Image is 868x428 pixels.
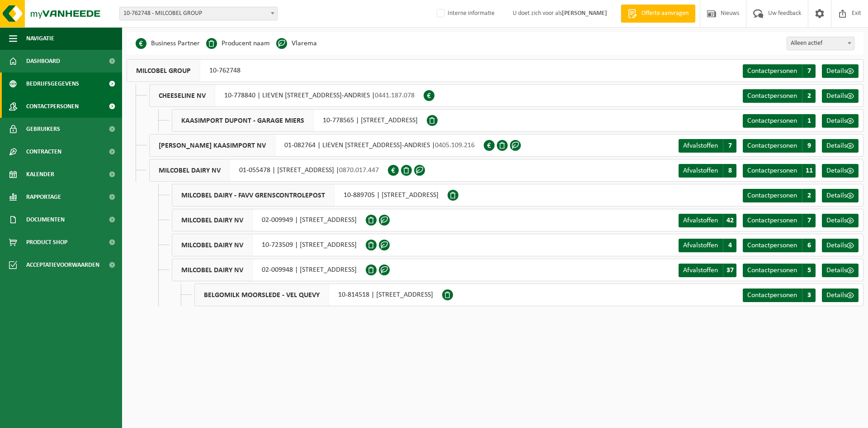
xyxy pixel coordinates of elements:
span: Details [826,92,847,100]
a: Details [822,214,859,227]
span: 37 [723,264,736,277]
span: 10-762748 - MILCOBEL GROUP [120,7,277,20]
div: 10-723509 | [STREET_ADDRESS] [172,234,366,256]
span: Contactpersonen [747,242,797,249]
a: Details [822,239,859,252]
a: Details [822,264,859,277]
span: 9 [802,139,816,153]
span: Details [826,217,847,224]
span: 6 [802,239,816,252]
span: Dashboard [26,50,60,72]
span: Afvalstoffen [683,217,718,224]
span: 8 [723,164,736,178]
a: Offerte aanvragen [621,5,695,23]
span: MILCOBEL DAIRY NV [172,209,253,231]
span: 11 [802,164,816,178]
a: Contactpersonen 3 [743,289,816,302]
span: Alleen actief [787,37,854,50]
a: Details [822,189,859,202]
span: Contactpersonen [747,217,797,224]
span: 1 [802,114,816,128]
span: Details [826,142,847,149]
span: 0870.017.447 [339,167,379,174]
span: Details [826,167,847,174]
a: Contactpersonen 5 [743,264,816,277]
span: Rapportage [26,186,61,208]
span: Contracten [26,140,61,163]
span: Gebruikers [26,118,60,140]
a: Contactpersonen 9 [743,139,816,153]
span: Afvalstoffen [683,242,718,249]
span: Details [826,267,847,274]
div: 10-778840 | LIEVEN [STREET_ADDRESS]-ANDRIES | [149,84,424,107]
a: Contactpersonen 11 [743,164,816,178]
span: Contactpersonen [747,142,797,149]
span: 10-762748 - MILCOBEL GROUP [119,7,278,20]
span: 0441.187.078 [375,92,415,99]
span: MILCOBEL DAIRY NV [172,259,253,281]
span: Navigatie [26,27,54,50]
span: [PERSON_NAME] KAASIMPORT NV [150,135,275,156]
span: Details [826,67,847,75]
span: KAASIMPORT DUPONT - GARAGE MIERS [172,110,314,131]
a: Afvalstoffen 8 [679,164,736,178]
a: Contactpersonen 6 [743,239,816,252]
span: 7 [723,139,736,153]
span: Product Shop [26,231,67,254]
a: Afvalstoffen 42 [679,214,736,227]
span: Contactpersonen [26,95,79,118]
a: Afvalstoffen 37 [679,264,736,277]
a: Contactpersonen 1 [743,114,816,128]
li: Producent naam [206,37,270,50]
span: Contactpersonen [747,192,797,199]
a: Details [822,289,859,302]
span: Contactpersonen [747,117,797,125]
a: Details [822,139,859,153]
a: Contactpersonen 7 [743,64,816,78]
a: Afvalstoffen 7 [679,139,736,153]
a: Details [822,114,859,128]
span: Offerte aanvragen [639,9,691,18]
a: Afvalstoffen 4 [679,239,736,252]
span: Afvalstoffen [683,167,718,174]
span: MILCOBEL DAIRY NV [150,159,230,181]
div: 02-009949 | [STREET_ADDRESS] [172,209,366,231]
span: Acceptatievoorwaarden [26,254,99,276]
a: Contactpersonen 7 [743,214,816,227]
span: Details [826,117,847,125]
div: 02-009948 | [STREET_ADDRESS] [172,259,366,281]
span: Contactpersonen [747,292,797,299]
div: 10-762748 [127,59,250,82]
span: 5 [802,264,816,277]
span: 42 [723,214,736,227]
a: Details [822,164,859,178]
span: MILCOBEL DAIRY - FAVV GRENSCONTROLEPOST [172,184,335,206]
span: 7 [802,214,816,227]
span: Contactpersonen [747,67,797,75]
div: 10-889705 | [STREET_ADDRESS] [172,184,448,207]
span: Kalender [26,163,54,186]
div: 01-055478 | [STREET_ADDRESS] | [149,159,388,182]
span: 0405.109.216 [435,142,475,149]
div: 10-778565 | [STREET_ADDRESS] [172,109,427,132]
span: Details [826,292,847,299]
div: 10-814518 | [STREET_ADDRESS] [194,284,442,306]
span: Afvalstoffen [683,267,718,274]
span: Contactpersonen [747,267,797,274]
div: 01-082764 | LIEVEN [STREET_ADDRESS]-ANDRIES | [149,134,484,157]
span: Contactpersonen [747,92,797,100]
a: Details [822,89,859,103]
span: Details [826,242,847,249]
a: Details [822,64,859,78]
li: Vlarema [276,37,317,50]
span: 2 [802,189,816,202]
span: Afvalstoffen [683,142,718,149]
span: 3 [802,289,816,302]
li: Business Partner [136,37,200,50]
span: Documenten [26,208,65,231]
label: Interne informatie [435,7,495,20]
span: MILCOBEL DAIRY NV [172,234,253,256]
span: Bedrijfsgegevens [26,72,79,95]
span: 4 [723,239,736,252]
span: 2 [802,89,816,103]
